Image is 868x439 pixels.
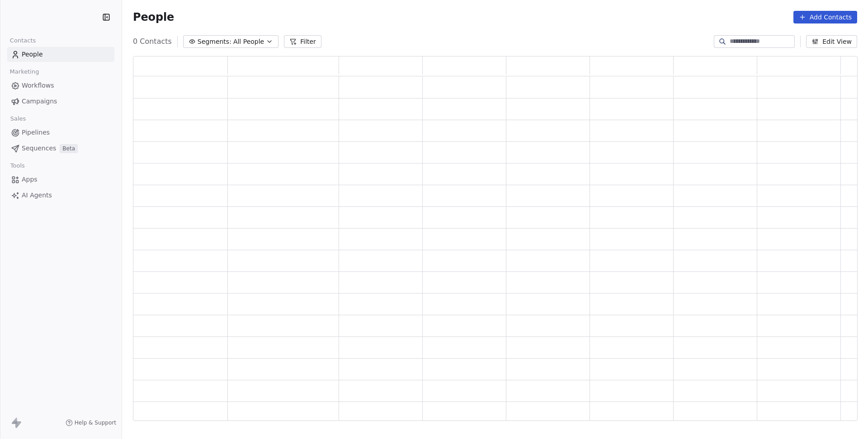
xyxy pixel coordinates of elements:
span: Tools [6,159,28,173]
a: SequencesBeta [7,141,114,156]
a: Campaigns [7,94,114,109]
span: Sales [6,112,30,126]
span: Workflows [22,81,54,90]
span: Pipelines [22,128,50,137]
span: People [133,10,174,24]
span: All People [233,37,264,47]
span: Apps [22,175,38,184]
span: AI Agents [22,191,52,200]
a: People [7,47,114,62]
span: Sequences [22,144,56,153]
a: Workflows [7,78,114,93]
span: Marketing [6,65,43,79]
span: Contacts [6,34,40,47]
span: Campaigns [22,97,57,106]
a: Help & Support [66,419,116,426]
span: Help & Support [75,419,116,426]
span: People [22,50,43,59]
span: 0 Contacts [133,36,172,47]
button: Edit View [806,35,857,48]
a: AI Agents [7,188,114,203]
span: Beta [60,144,78,153]
button: Filter [284,35,321,48]
a: Apps [7,172,114,187]
span: Segments: [198,37,231,47]
button: Add Contacts [793,11,857,23]
a: Pipelines [7,125,114,140]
